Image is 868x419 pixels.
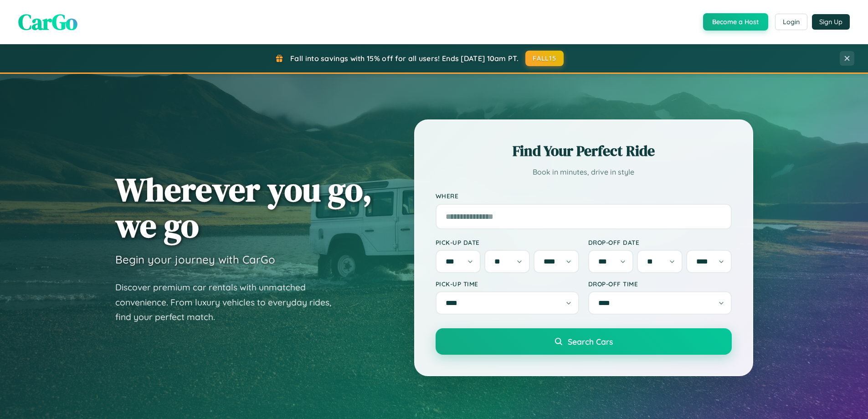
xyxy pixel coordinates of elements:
p: Book in minutes, drive in style [436,166,732,179]
label: Pick-up Time [436,280,579,288]
h1: Wherever you go, we go [115,171,372,243]
h2: Find Your Perfect Ride [436,141,732,161]
button: Login [775,14,807,30]
span: Search Cars [568,336,613,347]
label: Pick-up Date [436,238,579,246]
button: Search Cars [436,328,732,355]
button: Sign Up [812,14,850,30]
label: Where [436,192,732,200]
label: Drop-off Date [588,238,732,246]
h3: Begin your journey with CarGo [115,253,275,266]
span: Fall into savings with 15% off for all users! Ends [DATE] 10am PT. [290,54,519,63]
span: CarGo [18,7,77,37]
p: Discover premium car rentals with unmatched convenience. From luxury vehicles to everyday rides, ... [115,280,343,325]
button: FALL15 [525,51,564,66]
label: Drop-off Time [588,280,732,288]
button: Become a Host [703,13,768,31]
